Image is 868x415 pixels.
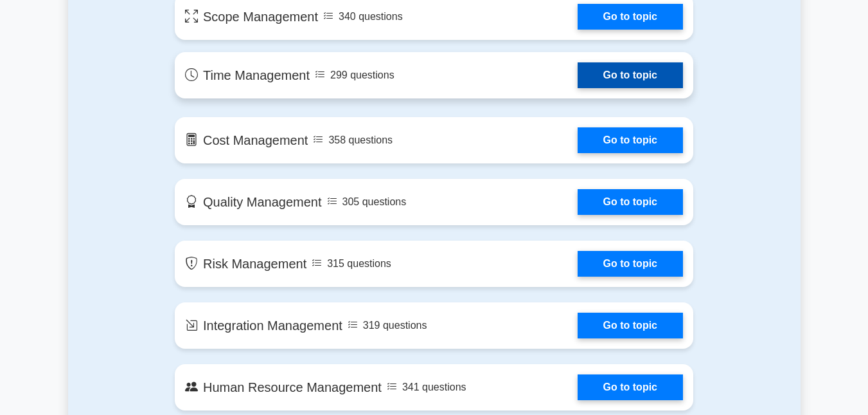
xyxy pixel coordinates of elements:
[578,374,683,400] a: Go to topic
[578,4,683,30] a: Go to topic
[578,189,683,215] a: Go to topic
[578,313,683,338] a: Go to topic
[578,127,683,153] a: Go to topic
[578,251,683,277] a: Go to topic
[578,62,683,88] a: Go to topic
